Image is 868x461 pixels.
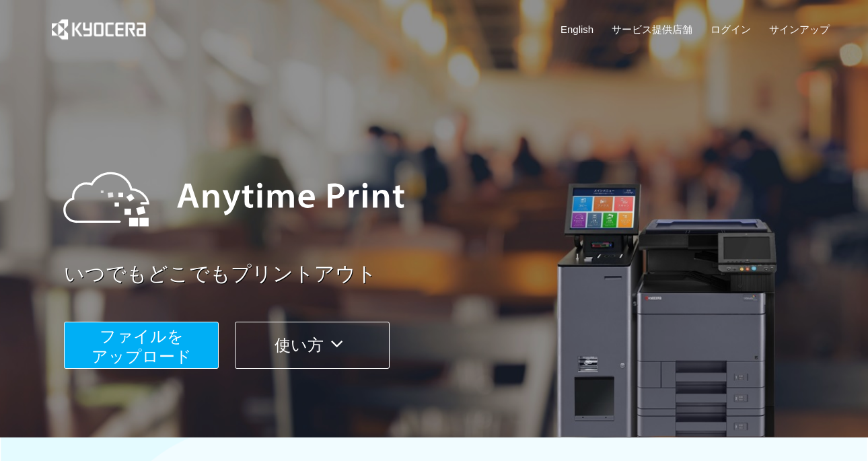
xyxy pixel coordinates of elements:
a: ログイン [711,22,751,36]
a: いつでもどこでもプリントアウト [64,260,838,289]
a: English [560,22,593,36]
a: サービス提供店舗 [612,22,692,36]
button: 使い方 [235,322,390,369]
button: ファイルを​​アップロード [64,322,219,369]
a: サインアップ [769,22,830,36]
span: ファイルを ​​アップロード [92,327,192,365]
